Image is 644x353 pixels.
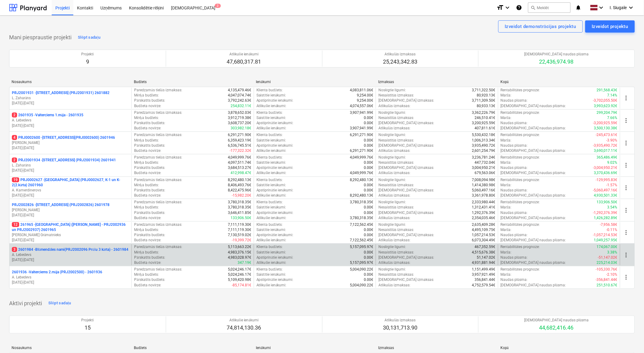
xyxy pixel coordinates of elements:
[475,115,496,121] p: 246,510.41€
[472,138,496,143] p: 1,006,313.34€
[256,170,287,176] p: Atlikušie ienākumi :
[12,247,17,252] span: 3
[12,135,17,140] span: 4
[623,184,630,191] span: more_vert
[231,170,251,176] p: 412,998.47€
[134,232,165,238] p: Pārskatīts budžets :
[500,80,618,84] div: Kopā
[593,98,618,103] p: -3,702,055.50€
[472,193,496,198] p: 3,361,978.80€
[12,145,129,151] p: [DATE] - [DATE]
[477,93,496,98] p: 80,920.13€
[378,121,434,126] p: [DEMOGRAPHIC_DATA] izmaksas :
[134,155,182,160] p: Paredzamās tiešās izmaksas :
[364,138,373,143] p: 0.00€
[256,88,283,93] p: Klienta budžets :
[12,270,129,285] div: 2601936 -Valterciems 2.māja (PRJ2002500) - 2601936A. Lebedevs[DATE]-[DATE]
[12,163,129,168] p: L. Zaharāns
[501,170,566,176] p: [DEMOGRAPHIC_DATA] naudas plūsma :
[228,143,251,148] p: 6,536,745.51€
[528,2,571,13] button: Meklēt
[610,5,627,10] span: I. Siugale
[228,183,251,188] p: 8,406,493.76€
[475,170,496,176] p: 679,563.06€
[501,227,512,232] p: Marža :
[12,222,19,227] span: 12
[623,94,630,102] span: more_vert
[256,188,294,193] p: Apstiprinātie ienākumi :
[12,90,110,96] p: PRJ2001931 - [STREET_ADDRESS] (PRJ2001931) 2601882
[12,140,129,145] p: [PERSON_NAME]
[134,88,182,93] p: Paredzamās tiešās izmaksas :
[607,205,618,210] p: 3.54%
[378,143,434,148] p: [DEMOGRAPHIC_DATA] izmaksas :
[504,4,511,11] i: keyboard_arrow_down
[378,115,414,121] p: Nesaistītās izmaksas :
[378,227,414,232] p: Nesaistītās izmaksas :
[607,227,618,232] p: -0.11%
[623,274,630,281] span: more_vert
[256,200,283,205] p: Klienta budžets :
[12,113,17,117] span: 2
[12,123,129,128] p: [DATE] - [DATE]
[12,177,129,188] p: PRJ0002627 - [GEOGRAPHIC_DATA] (PRJ0002627, K-1 un K-2(2.kārta) 2601960
[350,126,373,131] p: 3,907,941.99€
[256,165,294,170] p: Apstiprinātie ienākumi :
[228,155,251,160] p: 4,049,999.76€
[501,88,540,93] p: Rentabilitātes prognoze :
[227,52,261,57] p: Atlikušie ienākumi
[350,110,373,115] p: 3,907,941.99€
[228,110,251,115] p: 3,878,652.03€
[134,103,161,109] p: Budžeta novirze :
[364,183,373,188] p: 0.00€
[215,4,221,8] span: 2
[597,155,618,160] p: 365,486.49€
[12,158,116,163] p: PRJ2001934 - [STREET_ADDRESS] (PRJ2001934) 2601941
[593,165,618,170] p: -3,004,950.21€
[228,160,251,165] p: 4,097,511.74€
[12,247,128,252] p: 2601984 - Blūmendāles nami(PRJ2002096 Prūšu 3 kārta) - 2601984
[256,183,286,188] p: Saistītie ienākumi :
[501,177,540,183] p: Rentabilitātes prognoze :
[256,155,283,160] p: Klienta budžets :
[378,222,406,227] p: Noslēgtie līgumi :
[378,110,406,115] p: Noslēgtie līgumi :
[475,126,496,131] p: 407,811.61€
[524,58,589,65] p: 22,436,974.98
[12,188,129,193] p: A. Kamerdinerovs
[134,215,161,221] p: Budžeta novirze :
[628,4,635,11] i: keyboard_arrow_down
[501,98,528,103] p: Naudas plūsma :
[472,227,496,232] p: 4,495,109.75€
[228,188,251,193] p: 8,422,475.96€
[228,115,251,121] p: 3,912,719.38€
[134,205,159,210] p: Mērķa budžets :
[134,148,161,153] p: Budžeta novirze :
[378,88,406,93] p: Noslēgtie līgumi :
[134,210,165,215] p: Pārskatīts budžets :
[472,222,496,227] p: 2,635,409.28€
[134,93,159,98] p: Mērķa budžets :
[364,160,373,165] p: 0.00€
[594,215,618,221] p: 1,426,282.89€
[501,205,512,210] p: Marža :
[228,177,251,183] p: 8,292,480.13€
[12,158,129,173] div: 2PRJ2001934 -[STREET_ADDRESS] (PRJ2001934) 2601941L. Zaharāns[DATE]-[DATE]
[501,132,540,138] p: Rentabilitātes prognoze :
[378,183,414,188] p: Nesaistītās izmaksas :
[597,88,618,93] p: 291,568.43€
[378,215,410,221] p: Atlikušās izmaksas :
[596,132,618,138] p: -245,473.61€
[227,58,261,65] p: 47,680,317.81
[256,215,287,221] p: Atlikušie ienākumi :
[472,165,496,170] p: 3,004,950.21€
[378,205,414,210] p: Nesaistītās izmaksas :
[256,115,286,121] p: Saistītie ienākumi :
[12,270,102,275] p: 2601936 - Valterciems 2.māja (PRJ2002500) - 2601936
[383,58,417,65] p: 25,243,342.83
[472,88,496,93] p: 3,711,322.50€
[597,110,618,115] p: 299,204.79€
[228,98,251,103] p: 3,792,242.63€
[228,138,251,143] p: 6,359,423.19€
[228,93,251,98] p: 4,047,074.74€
